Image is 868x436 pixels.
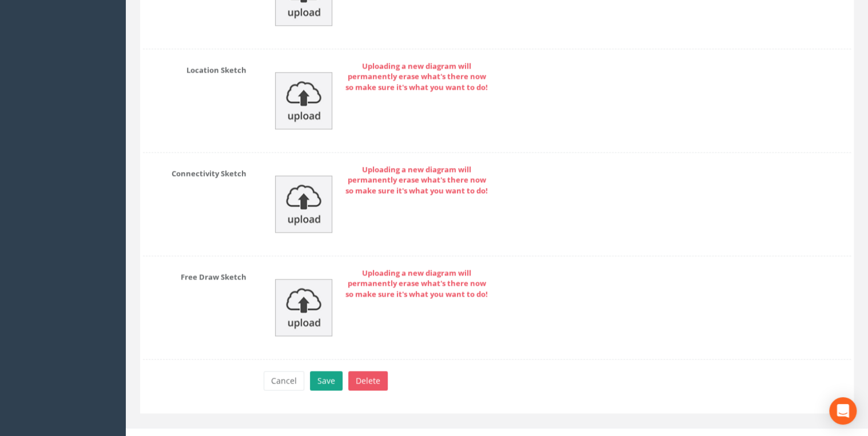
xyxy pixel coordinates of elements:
[310,371,343,390] button: Save
[134,61,255,75] label: Location Sketch
[264,371,304,390] button: Cancel
[134,164,255,179] label: Connectivity Sketch
[345,267,488,299] strong: Uploading a new diagram will permanently erase what's there now so make sure it's what you want t...
[134,267,255,282] label: Free Draw Sketch
[345,164,488,195] strong: Uploading a new diagram will permanently erase what's there now so make sure it's what you want t...
[275,175,332,233] img: upload_icon.png
[275,72,332,129] img: upload_icon.png
[275,279,332,336] img: upload_icon.png
[345,61,488,92] strong: Uploading a new diagram will permanently erase what's there now so make sure it's what you want t...
[829,397,857,425] div: Open Intercom Messenger
[348,371,388,390] button: Delete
